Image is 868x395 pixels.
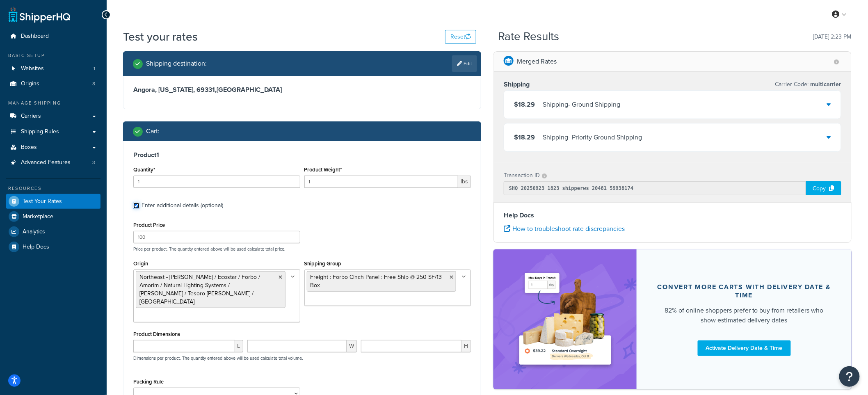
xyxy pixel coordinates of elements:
span: $18.29 [514,132,535,142]
input: Enter additional details (optional) [133,203,139,209]
p: Dimensions per product. The quantity entered above will be used calculate total volume. [131,355,303,361]
input: 0.00 [304,176,459,188]
li: Origins [6,76,101,91]
span: Northeast - [PERSON_NAME] / Ecostar / Forbo / Amorim / Natural Lighting Systems / [PERSON_NAME] /... [139,273,260,306]
span: Carriers [21,113,41,120]
span: Freight : Forbo Cinch Panel : Free Ship @ 250 SF/13 Box [311,273,442,290]
h3: Angora, [US_STATE], 69331 , [GEOGRAPHIC_DATA] [133,86,471,94]
label: Origin [133,260,148,267]
span: W [347,340,357,352]
label: Packing Rule [133,379,164,385]
span: Origins [21,80,39,87]
span: $18.29 [514,100,535,109]
p: Price per product. The quantity entered above will be used calculate total price. [131,246,473,252]
a: Shipping Rules [6,124,101,139]
span: Shipping Rules [21,128,59,135]
label: Quantity* [133,167,155,173]
a: Marketplace [6,209,101,224]
a: Activate Delivery Date & Time [698,340,791,356]
a: Carriers [6,109,101,124]
span: 8 [92,80,95,87]
label: Product Price [133,222,165,228]
span: lbs [458,176,471,188]
div: Enter additional details (optional) [142,200,223,211]
div: 82% of online shoppers prefer to buy from retailers who show estimated delivery dates [656,306,832,325]
h3: Product 1 [133,151,471,159]
span: Boxes [21,144,37,151]
div: Resources [6,185,101,192]
h4: Help Docs [504,210,841,220]
span: L [235,340,243,352]
span: multicarrier [809,80,841,89]
a: Websites1 [6,61,101,76]
button: Reset [445,30,476,44]
h2: Cart : [146,128,160,135]
a: Origins8 [6,76,101,91]
div: Shipping - Priority Ground Shipping [543,132,642,143]
h1: Test your rates [123,29,198,45]
div: Copy [806,181,841,195]
a: Edit [452,55,477,72]
div: Manage Shipping [6,100,101,107]
span: 3 [92,159,95,166]
h2: Shipping destination : [146,60,207,67]
a: Advanced Features3 [6,155,101,170]
button: Open Resource Center [839,366,860,387]
label: Product Dimensions [133,331,180,337]
p: Merged Rates [517,56,557,67]
a: Analytics [6,224,101,239]
h2: Rate Results [498,30,560,43]
span: Advanced Features [21,159,71,166]
span: 1 [94,65,95,72]
li: Advanced Features [6,155,101,170]
div: Convert more carts with delivery date & time [656,283,832,299]
input: 0 [133,176,300,188]
p: Carrier Code: [775,79,841,90]
a: Dashboard [6,29,101,44]
div: Basic Setup [6,52,101,59]
label: Product Weight* [304,167,342,173]
div: Shipping - Ground Shipping [543,99,620,110]
span: Analytics [23,228,45,235]
a: Test Your Rates [6,194,101,209]
h3: Shipping [504,80,530,89]
span: Dashboard [21,33,49,40]
span: H [461,340,471,352]
p: Transaction ID [504,170,540,181]
p: [DATE] 2:23 PM [813,31,852,43]
a: Boxes [6,140,101,155]
label: Shipping Group [304,260,342,267]
span: Websites [21,65,44,72]
img: feature-image-ddt-36eae7f7280da8017bfb280eaccd9c446f90b1fe08728e4019434db127062ab4.png [514,262,617,377]
span: Help Docs [23,244,49,251]
a: How to troubleshoot rate discrepancies [504,224,625,233]
span: Test Your Rates [23,198,62,205]
span: Marketplace [23,213,53,220]
li: Websites [6,61,101,76]
a: Help Docs [6,240,101,254]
